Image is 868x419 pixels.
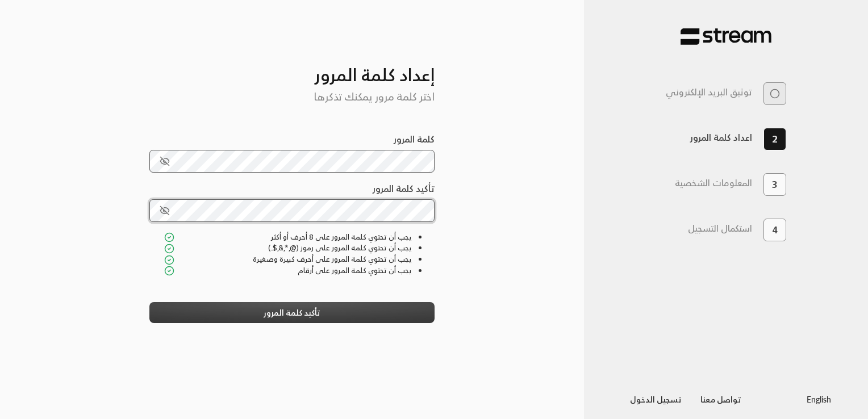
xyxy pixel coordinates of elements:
[772,223,778,237] span: 4
[688,223,752,234] h3: استكمال التسجيل
[621,392,691,407] a: تسجيل الدخول
[164,232,412,243] div: يجب أن تحتوي كلمة المرور على 8 أحرف أو أكثر
[155,201,174,220] button: toggle password visibility
[149,46,435,85] h3: إعداد كلمة المرور
[164,242,412,254] div: يجب أن تحتوي كلمة المرور على رموز (@,*,&,$..)
[394,132,435,146] label: كلمة المرور
[772,178,778,191] span: 3
[691,388,751,409] button: تواصل معنا
[807,388,831,409] a: English
[681,28,771,45] img: Stream Pay
[666,87,752,98] h3: توثيق البريد الإلكتروني
[691,392,751,407] a: تواصل معنا
[772,132,778,146] span: 2
[675,178,752,188] h3: المعلومات الشخصية
[690,132,752,143] h3: اعداد كلمة المرور
[164,265,412,276] div: يجب أن تحتوي كلمة المرور على أرقام
[149,302,435,323] button: تأكيد كلمة المرور
[155,152,174,171] button: toggle password visibility
[149,91,435,103] h5: اختر كلمة مرور يمكنك تذكرها
[621,388,691,409] button: تسجيل الدخول
[164,254,412,265] div: يجب أن تحتوي كلمة المرور على أحرف كبيرة وصغيرة
[373,182,435,195] label: تأكيد كلمة المرور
